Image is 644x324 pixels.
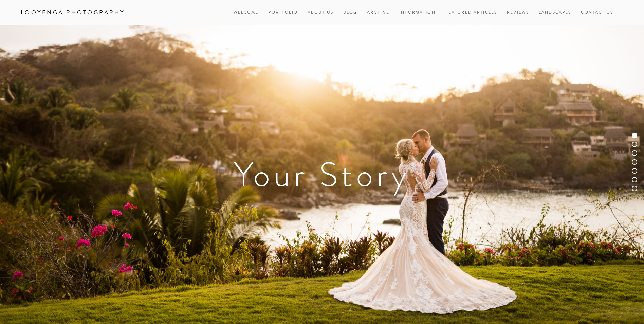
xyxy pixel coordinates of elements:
[268,10,297,15] a: Portfolio
[308,8,333,17] a: About Us
[445,8,497,17] a: Featured Articles
[399,10,436,15] a: Information
[367,8,389,17] a: Archive
[343,8,357,17] a: Blog
[234,8,259,17] a: Welcome
[16,7,130,18] a: Looyenga Photography
[507,8,529,17] a: Reviews
[21,158,623,192] h1: Your Story
[581,8,613,17] a: Contact Us
[539,8,571,17] a: Landscapes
